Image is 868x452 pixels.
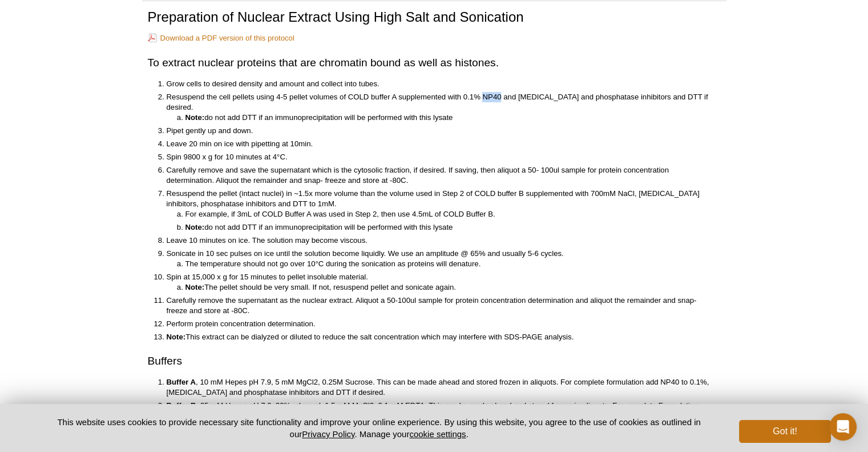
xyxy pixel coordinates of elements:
[167,126,709,136] li: Pipet gently up and down.
[167,378,196,386] strong: Buffer A
[185,282,709,293] li: The pellet should be very small. If not, resuspend pellet and sonicate again.
[185,283,205,291] strong: Note:
[38,416,721,440] p: This website uses cookies to provide necessary site functionality and improve your online experie...
[148,353,721,369] h2: Buffers
[302,429,354,439] a: Privacy Policy
[167,139,709,149] li: Leave 20 min on ice with pipetting at 10min.
[167,272,709,293] li: Spin at 15,000 x g for 15 minutes to pellet insoluble material.
[167,92,709,123] li: Resuspend the cell pellets using 4-5 pellet volumes of COLD buffer A supplemented with 0.1% NP40 ...
[185,222,709,233] li: do not add DTT if an immunoprecipitation will be performed with this lysate
[185,223,205,231] strong: Note:
[167,165,709,186] li: Carefully remove and save the supernatant which is the cytosolic fraction, if desired. If saving,...
[185,259,709,269] li: The temperature should not go over 10°C during the sonication as proteins will denature.
[148,10,721,26] h1: Preparation of Nuclear Extract Using High Salt and Sonication
[185,209,709,219] li: For example, if 3mL of COLD Buffer A was used in Step 2, then use 4.5mL of COLD Buffer B.
[167,79,709,89] li: Grow cells to desired density and amount and collect into tubes.
[167,333,186,341] strong: Note:
[148,55,721,70] h2: To extract nuclear proteins that are chromatin bound as well as histones.
[167,401,709,421] li: , 25 mM Hepes pH 7.9, 20%, glycerol, 1.5 mM MgCl2, 0.1 mM EDTA. This can be made ahead and stored...
[167,152,709,162] li: Spin 9800 x g for 10 minutes at 4°C.
[167,249,709,269] li: Sonicate in 10 sec pulses on ice until the solution become liquidly. We use an amplitude @ 65% an...
[167,189,709,233] li: Resuspend the pellet (intact nuclei) in ~1.5x more volume than the volume used in Step 2 of COLD ...
[148,33,294,43] a: Download a PDF version of this protocol
[739,420,830,443] button: Got it!
[185,113,205,122] strong: Note:
[167,319,709,329] li: Perform protein concentration determination.
[167,295,709,316] li: Carefully remove the supernatant as the nuclear extract. Aliquot a 50-100ul sample for protein co...
[167,377,709,398] li: , 10 mM Hepes pH 7.9, 5 mM MgCl2, 0.25M Sucrose. This can be made ahead and stored frozen in aliq...
[167,401,196,410] strong: Buffer B
[409,429,466,439] button: cookie settings
[167,332,709,342] li: This extract can be dialyzed or diluted to reduce the salt concentration which may interfere with...
[167,235,709,246] li: Leave 10 minutes on ice. The solution may become viscous.
[185,113,709,123] li: do not add DTT if an immunoprecipitation will be performed with this lysate
[829,413,857,441] div: Open Intercom Messenger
